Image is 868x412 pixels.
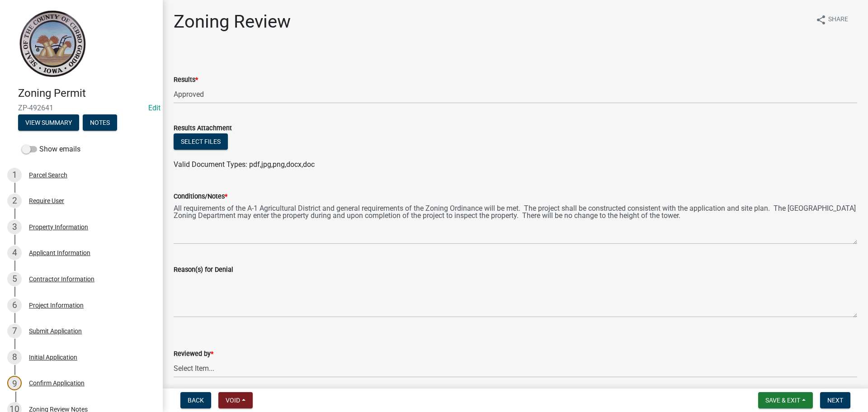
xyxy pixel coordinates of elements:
h1: Zoning Review [174,11,291,33]
button: Next [820,392,850,408]
div: 1 [7,168,22,182]
div: 7 [7,324,22,338]
span: ZP-492641 [18,104,145,112]
span: Void [226,397,240,404]
div: 8 [7,350,22,365]
div: 2 [7,194,22,208]
div: 9 [7,376,22,390]
span: Save & Exit [765,397,800,404]
label: Show emails [22,144,80,155]
div: 4 [7,246,22,260]
div: Property Information [29,224,88,230]
button: Select files [174,133,228,150]
div: 6 [7,298,22,313]
h4: Zoning Permit [18,87,156,100]
div: 5 [7,272,22,286]
div: 3 [7,220,22,234]
label: Results Attachment [174,125,232,132]
span: Next [827,397,843,404]
label: Reason(s) for Denial [174,267,233,273]
button: shareShare [808,11,855,28]
label: Reviewed by [174,351,213,357]
div: Applicant Information [29,250,90,256]
img: Cerro Gordo County, Iowa [18,9,86,77]
span: Valid Document Types: pdf,jpg,png,docx,doc [174,160,315,169]
button: View Summary [18,114,79,131]
div: Project Information [29,302,84,308]
div: Initial Application [29,354,77,360]
span: Share [828,14,848,25]
div: Require User [29,198,64,204]
div: Confirm Application [29,380,85,386]
button: Notes [83,114,117,131]
button: Save & Exit [758,392,813,408]
i: share [816,14,826,25]
div: Contractor Information [29,276,94,282]
button: Void [218,392,253,408]
label: Conditions/Notes [174,194,227,200]
a: Edit [148,104,160,112]
button: Back [180,392,211,408]
wm-modal-confirm: Notes [83,119,117,127]
div: Parcel Search [29,172,67,178]
div: Submit Application [29,328,82,334]
label: Results [174,77,198,83]
span: Back [188,397,204,404]
wm-modal-confirm: Edit Application Number [148,104,160,112]
wm-modal-confirm: Summary [18,119,79,127]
